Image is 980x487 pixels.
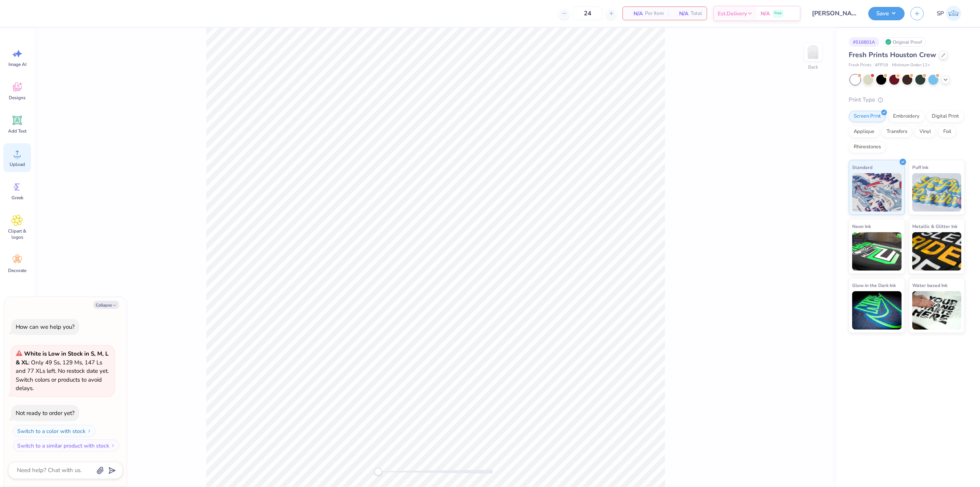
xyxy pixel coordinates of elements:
span: Total [691,10,702,18]
span: Metallic & Glitter Ink [912,222,957,230]
span: Per Item [645,10,664,18]
div: Original Proof [883,37,926,47]
span: Free [774,11,782,16]
img: Standard [852,173,902,212]
button: Switch to a color with stock [13,425,96,437]
div: Embroidery [888,111,924,122]
img: Metallic & Glitter Ink [912,232,962,271]
img: Switch to a similar product with stock [111,443,115,448]
span: Minimum Order: 12 + [892,62,930,69]
span: Water based Ink [912,281,947,289]
button: Collapse [93,301,119,309]
div: Applique [849,126,879,138]
div: Digital Print [927,111,964,122]
span: Fresh Prints Houston Crew [849,50,936,59]
span: Glow in the Dark Ink [852,281,896,289]
div: Not ready to order yet? [16,409,75,417]
span: # FP18 [875,62,888,69]
div: Rhinestones [849,141,886,153]
span: Fresh Prints [849,62,871,69]
span: N/A [627,10,643,18]
span: Upload [10,161,25,167]
span: Neon Ink [852,222,871,230]
span: N/A [673,10,688,18]
span: Greek [11,195,23,201]
span: : Only 49 Ss, 129 Ms, 147 Ls and 77 XLs left. No restock date yet. Switch colors or products to a... [16,350,109,392]
span: Image AI [8,61,26,67]
div: Vinyl [915,126,936,138]
img: Puff Ink [912,173,962,212]
div: Transfers [882,126,912,138]
input: – – [573,7,603,20]
span: N/A [761,10,770,18]
div: Foil [938,126,956,138]
div: Back [808,64,818,71]
div: # 516801A [849,37,879,47]
img: Back [805,44,821,60]
div: Accessibility label [374,468,382,476]
span: Clipart & logos [5,228,30,240]
div: Screen Print [849,111,886,122]
strong: White is Low in Stock in S, M, L & XL [16,350,108,366]
span: Add Text [8,128,26,134]
button: Save [868,7,905,20]
img: Switch to a color with stock [87,429,91,433]
span: Decorate [8,267,26,274]
div: Print Type [849,95,965,104]
span: Est. Delivery [718,10,747,18]
span: Designs [9,95,26,101]
a: SP [933,6,965,21]
span: Standard [852,163,872,171]
img: Water based Ink [912,291,962,330]
input: Untitled Design [806,6,862,21]
button: Switch to a similar product with stock [13,439,119,452]
img: Neon Ink [852,232,902,271]
span: SP [937,9,944,18]
div: How can we help you? [16,323,75,331]
img: Sean Pondales [946,6,961,21]
img: Glow in the Dark Ink [852,291,902,330]
span: Puff Ink [912,163,928,171]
